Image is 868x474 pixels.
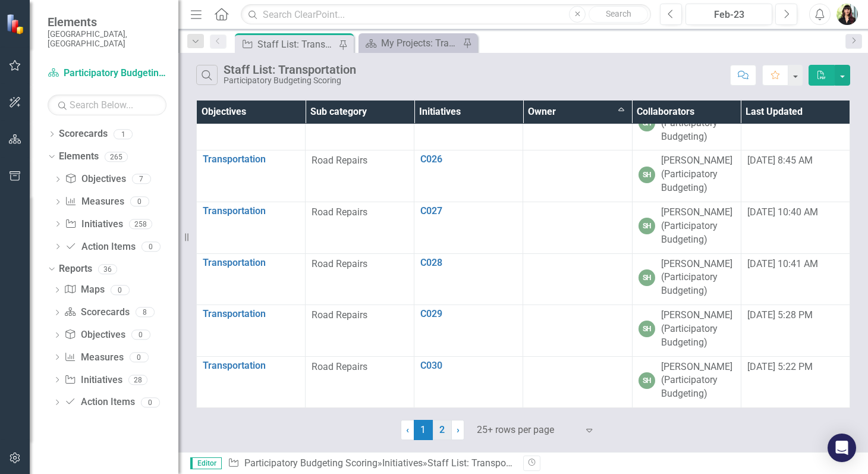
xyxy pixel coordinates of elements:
span: Road Repairs [312,155,367,166]
div: 0 [130,352,149,362]
td: Double-Click to Edit [306,150,414,202]
div: 8 [136,307,155,318]
span: Search [606,9,631,18]
a: C026 [420,154,517,165]
div: 0 [130,197,149,207]
div: 0 [131,330,150,340]
small: [GEOGRAPHIC_DATA], [GEOGRAPHIC_DATA] [48,29,166,49]
div: Staff List: Transportation [224,63,356,76]
div: [DATE] 8:45 AM [747,154,844,168]
a: Scorecards [59,127,108,141]
a: Maps [64,283,104,297]
a: Transportation [203,258,299,268]
a: Objectives [65,172,125,186]
div: SH [639,321,655,337]
td: Double-Click to Edit [306,253,414,305]
td: Double-Click to Edit Right Click for Context Menu [414,202,523,254]
td: Double-Click to Edit [306,202,414,254]
div: SH [639,269,655,286]
a: Scorecards [64,306,129,319]
span: Road Repairs [312,258,367,269]
div: 265 [105,152,128,162]
a: Participatory Budgeting Scoring [48,67,166,80]
td: Double-Click to Edit Right Click for Context Menu [197,150,306,202]
a: C027 [420,206,517,216]
td: Double-Click to Edit Right Click for Context Menu [414,150,523,202]
td: Double-Click to Edit Right Click for Context Menu [414,305,523,357]
td: Double-Click to Edit [523,99,632,150]
td: Double-Click to Edit [632,150,741,202]
input: Search Below... [48,95,166,115]
a: Measures [65,195,124,209]
a: Objectives [64,328,125,342]
div: Staff List: Transportation [427,457,533,469]
td: Double-Click to Edit [523,253,632,305]
div: 0 [141,241,161,252]
td: Double-Click to Edit [632,99,741,150]
div: 36 [98,264,117,274]
div: [PERSON_NAME] (Participatory Budgeting) [661,154,735,195]
div: [PERSON_NAME] (Participatory Budgeting) [661,206,735,247]
a: Transportation [203,206,299,216]
td: Double-Click to Edit [306,99,414,150]
td: Double-Click to Edit Right Click for Context Menu [414,99,523,150]
td: Double-Click to Edit Right Click for Context Menu [197,305,306,357]
span: Road Repairs [312,361,367,372]
div: [PERSON_NAME] (Participatory Budgeting) [661,360,735,401]
a: Action Items [64,395,134,409]
td: Double-Click to Edit Right Click for Context Menu [414,253,523,305]
div: 258 [129,219,152,229]
td: Double-Click to Edit Right Click for Context Menu [197,202,306,254]
div: My Projects: Transportation [381,36,460,51]
span: Road Repairs [312,206,367,218]
a: C028 [420,258,517,268]
div: [PERSON_NAME] (Participatory Budgeting) [661,309,735,350]
td: Double-Click to Edit [632,253,741,305]
div: [DATE] 5:22 PM [747,360,844,374]
div: 28 [128,375,147,385]
td: Double-Click to Edit [632,356,741,408]
div: 1 [114,129,133,139]
a: Participatory Budgeting Scoring [244,457,378,469]
a: Action Items [65,240,135,254]
a: Initiatives [65,218,122,231]
div: [PERSON_NAME] (Participatory Budgeting) [661,258,735,299]
div: 0 [111,285,130,295]
a: 2 [433,420,452,440]
input: Search ClearPoint... [241,4,651,25]
span: Editor [190,457,222,469]
a: Measures [64,351,123,365]
span: ‹ [406,424,409,435]
button: Feb-23 [685,4,772,25]
div: » » [228,457,514,470]
td: Double-Click to Edit Right Click for Context Menu [197,99,306,150]
span: 1 [414,420,433,440]
td: Double-Click to Edit Right Click for Context Menu [197,253,306,305]
button: Search [589,6,648,23]
a: Transportation [203,154,299,165]
a: Elements [59,150,99,164]
td: Double-Click to Edit [632,305,741,357]
a: Transportation [203,360,299,371]
td: Double-Click to Edit [306,356,414,408]
div: SH [639,372,655,389]
div: 7 [132,174,151,184]
img: Amanda Connell [836,4,858,25]
a: C030 [420,360,517,371]
div: Feb-23 [690,8,768,22]
a: Initiatives [382,457,423,469]
td: Double-Click to Edit Right Click for Context Menu [414,356,523,408]
td: Double-Click to Edit [306,305,414,357]
a: Transportation [203,309,299,319]
td: Double-Click to Edit [523,356,632,408]
a: Initiatives [64,373,122,387]
a: My Projects: Transportation [361,36,460,51]
div: [DATE] 5:28 PM [747,309,844,322]
td: Double-Click to Edit [523,305,632,357]
div: [DATE] 10:41 AM [747,258,844,271]
div: SH [639,167,655,183]
td: Double-Click to Edit [523,150,632,202]
span: Elements [48,15,166,29]
td: Double-Click to Edit [523,202,632,254]
div: Staff List: Transportation [257,37,336,52]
